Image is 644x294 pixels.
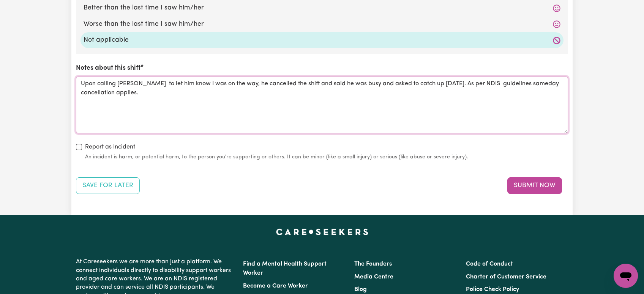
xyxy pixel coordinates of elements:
[614,264,638,288] iframe: Button to launch messaging window
[354,286,367,292] a: Blog
[354,274,393,280] a: Media Centre
[466,286,519,292] a: Police Check Policy
[354,261,392,267] a: The Founders
[84,35,560,45] label: Not applicable
[276,229,368,235] a: Careseekers home page
[243,283,308,289] a: Become a Care Worker
[84,3,560,13] label: Better than the last time I saw him/her
[76,177,140,194] button: Save your job report
[76,77,568,133] textarea: Upon calling [PERSON_NAME] to let him know I was on the way, he cancelled the shift and said he w...
[466,274,546,280] a: Charter of Customer Service
[466,261,513,267] a: Code of Conduct
[84,19,560,29] label: Worse than the last time I saw him/her
[76,63,140,73] label: Notes about this shift
[85,142,135,152] label: Report as Incident
[85,153,568,161] small: An incident is harm, or potential harm, to the person you're supporting or others. It can be mino...
[243,261,327,276] a: Find a Mental Health Support Worker
[507,177,562,194] button: Submit your job report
